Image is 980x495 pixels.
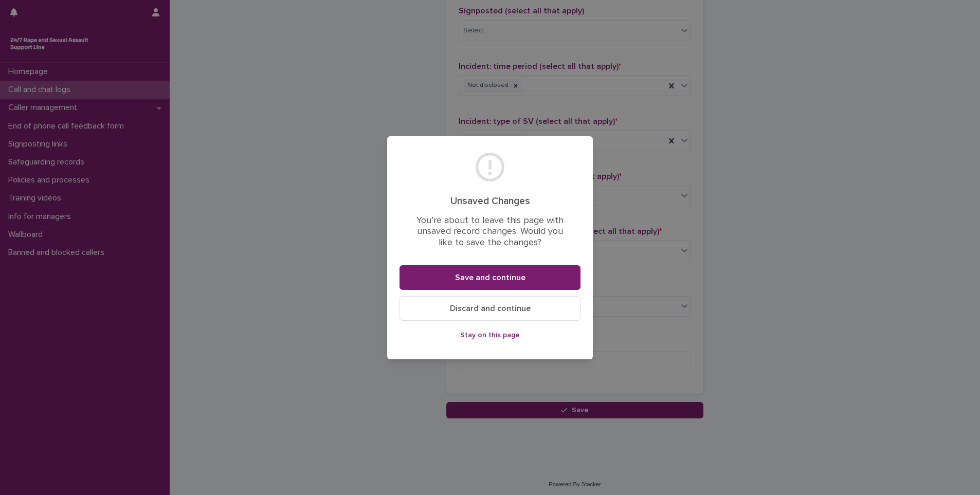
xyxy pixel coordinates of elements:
[450,304,531,313] span: Discard and continue
[412,215,568,249] p: You’re about to leave this page with unsaved record changes. Would you like to save the changes?
[412,195,568,207] h2: Unsaved Changes
[400,327,580,343] button: Stay on this page
[400,265,580,290] button: Save and continue
[400,296,580,321] button: Discard and continue
[455,273,525,282] span: Save and continue
[460,332,520,339] span: Stay on this page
